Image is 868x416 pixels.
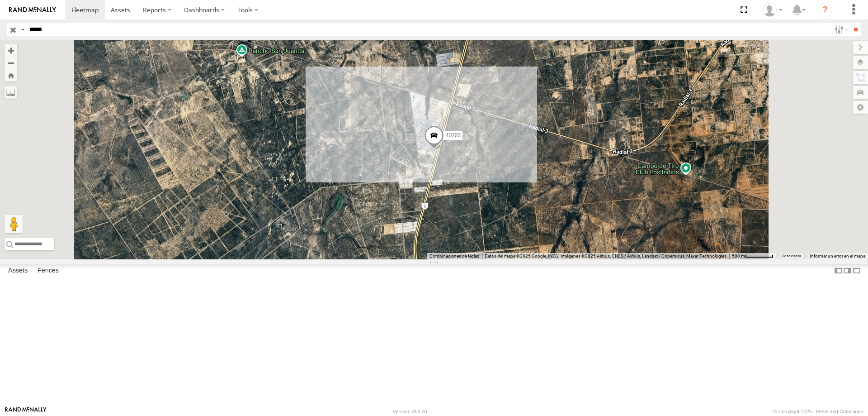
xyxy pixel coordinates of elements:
[732,253,745,258] span: 500 m
[5,86,17,99] label: Measure
[5,215,23,233] button: Arrastra el hombrecito naranja al mapa para abrir Street View
[485,253,726,258] span: Datos del mapa ©2025 Google, INEGI Imágenes ©2025 Airbus, CNES / Airbus, Landsat / Copernicus, Ma...
[393,409,427,414] div: Version: 306.00
[5,57,17,69] button: Zoom out
[5,44,17,57] button: Zoom in
[852,264,861,277] label: Hide Summary Table
[818,3,832,17] i: ?
[831,23,850,36] label: Search Filter Options
[843,264,852,277] label: Dock Summary Table to the Right
[5,69,17,81] button: Zoom Home
[815,409,863,414] a: Terms and Conditions
[759,3,786,17] div: Juan Lopez
[19,23,26,36] label: Search Query
[773,409,863,414] div: © Copyright 2025 -
[9,7,56,13] img: rand-logo.svg
[446,132,461,139] span: 40203
[33,264,63,277] label: Fences
[782,254,801,258] a: Condiciones (se abre en una nueva pestaña)
[810,253,865,258] a: Informar un error en el mapa
[4,264,32,277] label: Assets
[834,264,843,277] label: Dock Summary Table to the Left
[729,253,776,259] button: Escala del mapa: 500 m por 59 píxeles
[429,253,479,259] button: Combinaciones de teclas
[5,407,47,416] a: Visit our Website
[853,101,868,114] label: Map Settings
